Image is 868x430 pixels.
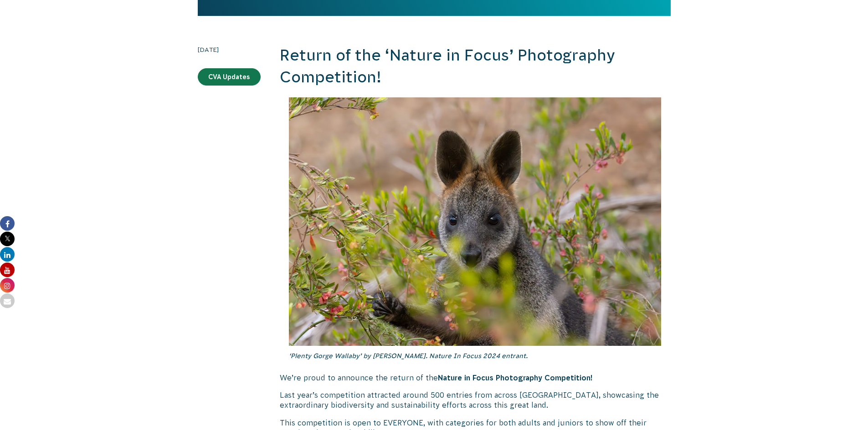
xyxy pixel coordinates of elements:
p: We’re proud to announce the return of the [280,373,671,383]
strong: Nature in Focus Photography Competition! [438,374,593,382]
a: CVA Updates [198,68,261,86]
h2: Return of the ‘Nature in Focus’ Photography Competition! [280,45,671,88]
p: Last year’s competition attracted around 500 entries from across [GEOGRAPHIC_DATA], showcasing th... [280,390,671,410]
time: [DATE] [198,45,261,55]
em: ‘Plenty Gorge Wallaby’ by [PERSON_NAME]. Nature In Focus 2024 entrant. [289,352,528,359]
